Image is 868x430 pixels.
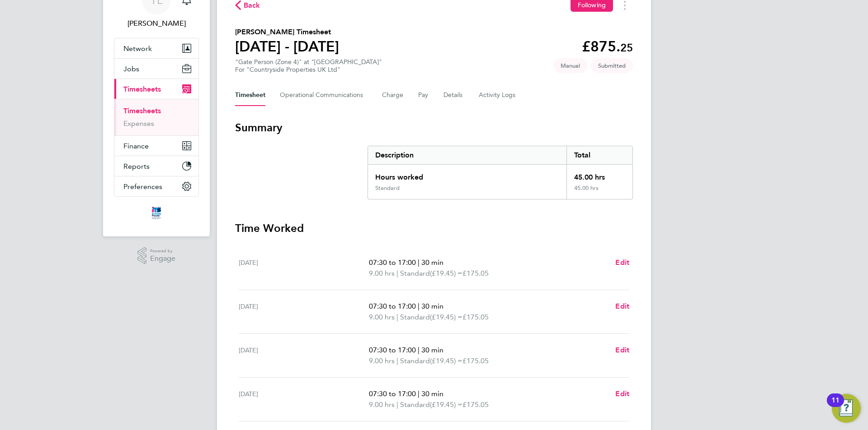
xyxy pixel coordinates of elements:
span: Engage [150,255,175,263]
span: 9.00 hrs [369,356,395,365]
span: Powered by [150,247,175,255]
span: 9.00 hrs [369,313,395,321]
a: Edit [615,301,629,312]
span: £175.05 [462,313,489,321]
span: 30 min [421,346,443,354]
button: Charge [382,84,404,106]
span: This timesheet is Submitted. [591,58,633,73]
button: Activity Logs [479,84,517,106]
div: For "Countryside Properties UK Ltd" [235,66,382,74]
a: Expenses [123,119,154,128]
button: Pay [418,84,429,106]
div: "Gate Person (Zone 4)" at "[GEOGRAPHIC_DATA]" [235,58,382,74]
a: Go to home page [114,206,199,220]
div: Summary [368,146,633,199]
div: 45.00 hrs [566,165,632,185]
span: 9.00 hrs [369,269,395,277]
div: Total [566,146,632,164]
span: Preferences [123,182,162,191]
span: 07:30 to 17:00 [369,302,416,310]
span: 07:30 to 17:00 [369,389,416,398]
div: Timesheets [114,99,198,135]
a: Edit [615,257,629,268]
div: 11 [831,400,840,412]
span: 30 min [421,389,443,398]
div: [DATE] [239,257,369,279]
span: | [396,269,398,277]
span: (£19.45) = [430,400,462,409]
span: Edit [615,258,629,267]
button: Timesheet [235,84,265,106]
div: [DATE] [239,388,369,410]
button: Open Resource Center, 11 new notifications [832,394,861,423]
span: £175.05 [462,269,489,277]
span: Standard [400,399,430,410]
span: Standard [400,312,430,323]
div: Description [368,146,566,164]
span: | [418,389,420,398]
span: Standard [400,268,430,279]
span: Timesheets [123,85,161,93]
button: Timesheets [114,79,198,99]
span: (£19.45) = [430,269,462,277]
span: £175.05 [462,356,489,365]
app-decimal: £875. [582,38,633,55]
button: Preferences [114,176,198,196]
a: Edit [615,388,629,399]
span: | [396,356,398,365]
span: Tim Lerwill [114,18,199,29]
span: 07:30 to 17:00 [369,258,416,267]
h3: Time Worked [235,221,633,236]
div: 45.00 hrs [566,185,632,199]
span: Edit [615,389,629,398]
span: Standard [400,356,430,366]
span: Edit [615,346,629,354]
div: [DATE] [239,301,369,323]
button: Jobs [114,59,198,79]
div: [DATE] [239,345,369,366]
h3: Summary [235,120,633,135]
span: 25 [620,41,633,54]
button: Details [443,84,464,106]
span: 9.00 hrs [369,400,395,409]
span: Edit [615,302,629,310]
a: Edit [615,345,629,356]
span: 30 min [421,258,443,267]
span: Jobs [123,65,139,73]
span: | [418,258,420,267]
span: (£19.45) = [430,356,462,365]
h2: [PERSON_NAME] Timesheet [235,27,339,37]
span: | [396,400,398,409]
a: Powered byEngage [137,247,176,264]
span: Reports [123,162,150,171]
span: | [418,302,420,310]
button: Operational Communications [280,84,368,106]
button: Network [114,38,198,58]
span: This timesheet was manually created. [553,58,587,73]
span: £175.05 [462,400,489,409]
a: Timesheets [123,106,161,115]
span: 07:30 to 17:00 [369,346,416,354]
h1: [DATE] - [DATE] [235,37,339,55]
span: | [396,313,398,321]
span: Network [123,44,152,53]
button: Reports [114,156,198,176]
div: Hours worked [368,165,566,185]
span: | [418,346,420,354]
span: Finance [123,142,149,150]
img: itsconstruction-logo-retina.png [150,206,163,220]
button: Finance [114,136,198,156]
span: Following [578,1,606,9]
div: Standard [375,185,400,192]
span: 30 min [421,302,443,310]
span: (£19.45) = [430,313,462,321]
